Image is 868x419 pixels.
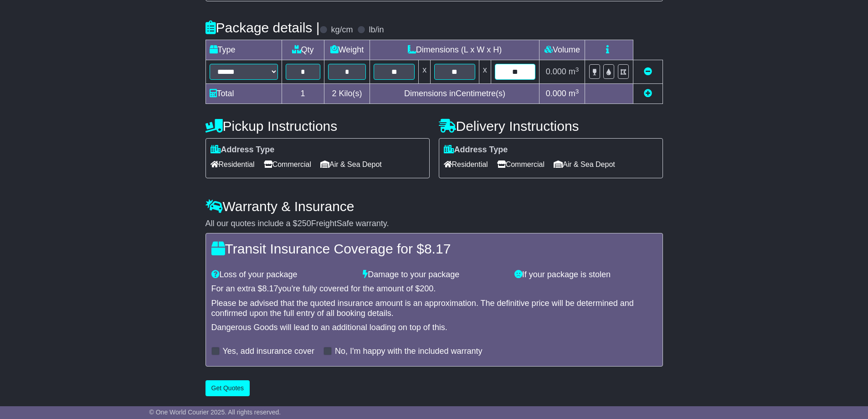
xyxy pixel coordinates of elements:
span: Air & Sea Depot [554,157,615,171]
label: Address Type [444,145,508,155]
label: kg/cm [331,25,353,35]
td: Qty [282,40,324,60]
td: Kilo(s) [324,84,370,104]
span: 200 [420,284,433,293]
a: Remove this item [644,67,652,76]
div: All our quotes include a $ FreightSafe warranty. [205,219,663,229]
span: Residential [211,157,255,171]
td: x [479,60,491,84]
span: Commercial [497,157,544,171]
label: Yes, add insurance cover [223,347,314,357]
td: Total [205,84,282,104]
td: Dimensions in Centimetre(s) [370,84,539,104]
span: m [569,89,579,98]
div: Please be advised that the quoted insurance amount is an approximation. The definitive price will... [211,299,657,318]
label: lb/in [369,25,384,35]
span: m [569,67,579,76]
span: 8.17 [262,284,278,293]
span: © One World Courier 2025. All rights reserved. [149,409,281,416]
a: Add new item [644,89,652,98]
span: Air & Sea Depot [320,157,382,171]
div: Damage to your package [358,270,510,280]
div: For an extra $ you're fully covered for the amount of $ . [211,284,657,294]
td: Weight [324,40,370,60]
span: 2 [332,89,336,98]
span: 8.17 [424,241,451,256]
sup: 3 [575,66,579,73]
label: No, I'm happy with the included warranty [335,347,483,357]
div: If your package is stolen [510,270,662,280]
div: Loss of your package [207,270,359,280]
label: Address Type [211,145,275,155]
td: Volume [539,40,585,60]
sup: 3 [575,88,579,95]
button: Get Quotes [205,380,250,396]
h4: Package details | [205,20,320,35]
h4: Pickup Instructions [205,119,430,134]
span: Commercial [264,157,311,171]
span: 0.000 [546,89,566,98]
span: 0.000 [546,67,566,76]
td: Dimensions (L x W x H) [370,40,539,60]
h4: Transit Insurance Coverage for $ [211,241,657,256]
h4: Delivery Instructions [439,119,663,134]
span: 250 [298,219,311,228]
td: Type [205,40,282,60]
td: 1 [282,84,324,104]
td: x [419,60,431,84]
h4: Warranty & Insurance [205,199,663,214]
span: Residential [444,157,488,171]
div: Dangerous Goods will lead to an additional loading on top of this. [211,323,657,333]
